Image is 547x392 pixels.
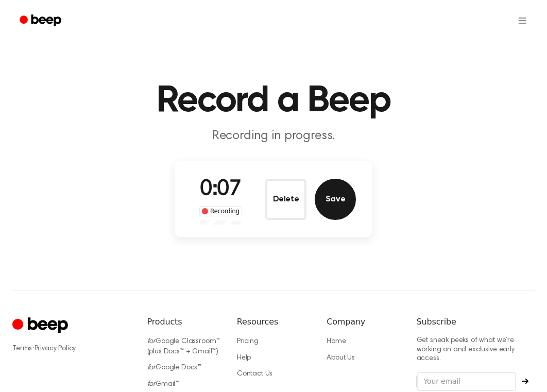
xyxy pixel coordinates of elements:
[200,179,241,200] span: 0:07
[237,370,272,378] a: Contact Us
[327,338,346,345] a: Home
[265,179,306,220] button: Delete Audio Record
[327,316,400,328] h6: Company
[147,364,156,371] i: for
[327,354,355,362] a: About Us
[147,338,156,345] i: for
[147,381,156,388] i: for
[315,179,356,220] button: Save Audio Record
[12,345,32,352] a: Terms
[516,378,535,384] button: Subscribe
[147,364,202,371] a: forGoogle Docs™
[147,338,220,355] a: forGoogle Classroom™ (plus Docs™ + Gmail™)
[417,316,535,328] h6: Subscribe
[199,206,242,216] div: Recording
[417,336,535,364] p: Get sneak peeks of what we’re working on and exclusive early access.
[237,338,259,345] a: Pricing
[76,128,471,145] p: Recording in progress.
[12,82,535,120] h1: Record a Beep
[12,11,71,31] a: Beep
[147,316,220,328] h6: Products
[147,381,180,388] a: forGmail™
[237,316,310,328] h6: Resources
[510,8,535,33] button: Open menu
[237,354,251,362] a: Help
[35,345,76,352] a: Privacy Policy
[12,316,71,336] a: Cruip
[12,344,131,354] div: ·
[417,372,517,391] input: Your email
